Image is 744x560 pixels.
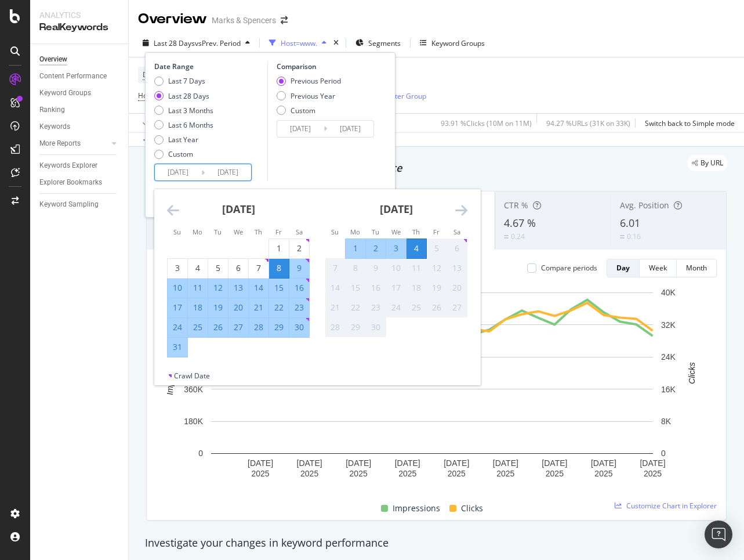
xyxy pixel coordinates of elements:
div: 20 [228,302,248,313]
div: 15 [269,282,289,294]
div: arrow-right-arrow-left [281,16,288,24]
div: 8 [269,262,289,274]
td: Selected. Monday, August 18, 2025 [188,298,208,317]
input: Start Date [155,164,201,180]
td: Selected. Wednesday, August 13, 2025 [228,278,249,298]
div: Last 3 Months [168,106,213,115]
td: Selected. Thursday, August 14, 2025 [249,278,269,298]
div: 28 [249,321,268,333]
div: 28 [325,321,345,333]
div: 17 [386,282,406,294]
span: By URL [701,160,723,167]
div: Investigate your changes in keyword performance [145,536,728,551]
td: Selected. Sunday, August 17, 2025 [168,298,188,317]
td: Selected. Tuesday, August 26, 2025 [208,317,228,337]
a: Content Performance [39,70,120,82]
td: Not available. Friday, September 26, 2025 [427,298,447,317]
span: Segments [368,38,401,48]
td: Choose Saturday, August 2, 2025 as your check-in date. It’s available. [289,239,310,258]
div: Keyword Groups [431,38,485,48]
div: 12 [208,282,228,294]
td: Not available. Sunday, September 14, 2025 [325,278,346,298]
td: Not available. Sunday, September 21, 2025 [325,298,346,317]
div: Explorer Bookmarks [39,176,102,189]
div: 29 [346,321,365,333]
div: 13 [228,282,248,294]
div: Comparison [277,62,378,71]
div: 23 [366,302,386,313]
td: Selected. Monday, September 1, 2025 [346,239,366,258]
td: Not available. Sunday, September 7, 2025 [325,258,346,278]
text: 2025 [398,469,416,478]
div: Custom [291,106,315,115]
div: Last 7 Days [154,76,213,86]
a: Customize Chart in Explorer [615,501,717,511]
td: Not available. Sunday, September 28, 2025 [325,317,346,337]
td: Selected. Friday, August 29, 2025 [269,317,289,337]
div: 25 [407,302,426,313]
input: End Date [205,164,251,180]
a: Keyword Sampling [39,198,120,211]
div: Last 7 Days [168,76,205,86]
div: Last 6 Months [168,120,213,130]
td: Selected. Saturday, August 9, 2025 [289,258,310,278]
small: Su [331,227,339,236]
a: More Reports [39,138,108,150]
text: [DATE] [591,458,616,468]
text: 2025 [251,469,269,478]
small: We [391,227,401,236]
div: 4 [188,262,208,274]
div: 24 [386,302,406,313]
td: Not available. Thursday, September 18, 2025 [407,278,427,298]
td: Choose Friday, August 1, 2025 as your check-in date. It’s available. [269,239,289,258]
text: [DATE] [493,458,518,468]
div: Week [649,263,667,273]
div: Custom [277,106,341,115]
td: Selected. Friday, August 22, 2025 [269,298,289,317]
span: 6.01 [620,216,640,230]
td: Not available. Saturday, September 6, 2025 [447,239,467,258]
strong: [DATE] [380,202,413,216]
td: Not available. Saturday, September 20, 2025 [447,278,467,298]
td: Selected. Saturday, August 30, 2025 [289,317,310,337]
div: 4 [407,243,426,254]
td: Choose Monday, August 4, 2025 as your check-in date. It’s available. [188,258,208,278]
div: Custom [154,149,213,159]
div: 14 [249,282,268,294]
span: Device [143,70,165,80]
a: Explorer Bookmarks [39,176,120,189]
div: 94.27 % URLs ( 31K on 33K ) [546,118,630,128]
div: Content Performance [39,70,107,82]
strong: [DATE] [222,202,255,216]
text: 180K [184,417,203,426]
div: 26 [427,302,447,313]
div: 22 [346,302,365,313]
small: Mo [193,227,202,236]
td: Not available. Tuesday, September 30, 2025 [366,317,386,337]
text: 2025 [350,469,368,478]
div: Switch back to Simple mode [645,118,735,128]
div: 2 [366,243,386,254]
text: 40K [661,288,676,297]
td: Selected. Thursday, August 21, 2025 [249,298,269,317]
text: [DATE] [640,458,665,468]
div: 8 [346,262,365,274]
div: 21 [325,302,345,313]
text: 0 [661,449,666,458]
td: Not available. Thursday, September 25, 2025 [407,298,427,317]
div: Move backward to switch to the previous month. [167,203,179,218]
div: Marks & Spencers [212,15,276,26]
div: 19 [208,302,228,313]
text: 16K [661,385,676,394]
div: 13 [447,262,467,274]
small: Th [255,227,262,236]
div: 11 [407,262,426,274]
td: Not available. Thursday, September 11, 2025 [407,258,427,278]
small: Fr [275,227,282,236]
td: Selected. Thursday, August 28, 2025 [249,317,269,337]
div: 24 [168,321,187,333]
div: 17 [168,302,187,313]
td: Selected. Wednesday, August 20, 2025 [228,298,249,317]
div: 27 [447,302,467,313]
div: Overview [39,53,67,66]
